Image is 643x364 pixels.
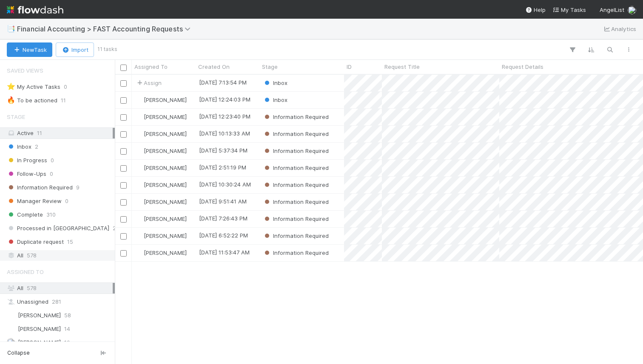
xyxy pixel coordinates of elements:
input: Toggle Row Selected [120,233,127,240]
div: [DATE] 6:52:22 PM [199,231,248,240]
div: [DATE] 11:53:47 AM [199,248,250,257]
span: Assigned To [7,263,44,280]
span: [PERSON_NAME] [144,130,187,137]
span: Information Required [263,130,329,137]
div: Unassigned [7,296,113,307]
span: [PERSON_NAME] [144,232,187,239]
span: [PERSON_NAME] [18,339,61,346]
div: [PERSON_NAME] [135,198,187,206]
span: [PERSON_NAME] [144,147,187,154]
div: [PERSON_NAME] [135,248,187,257]
span: 📑 [7,25,15,32]
img: avatar_d2b43477-63dc-4e62-be5b-6fdd450c05a1.png [628,6,636,14]
a: Analytics [603,24,636,34]
span: My Tasks [552,6,586,13]
span: 578 [27,250,37,261]
span: Information Required [7,182,73,193]
input: Toggle Row Selected [120,114,127,121]
span: ⭐ [7,83,15,90]
input: Toggle Row Selected [120,216,127,223]
span: Stage [262,62,278,71]
img: avatar_fee1282a-8af6-4c79-b7c7-bf2cfad99775.png [7,311,15,319]
span: 0 [64,82,67,92]
span: 0 [65,196,68,206]
span: [PERSON_NAME] [144,215,187,222]
span: Assign [135,79,162,87]
span: 🔥 [7,96,15,104]
img: avatar_8d06466b-a936-4205-8f52-b0cc03e2a179.png [136,96,142,103]
span: Stage [7,108,25,125]
div: Information Required [263,181,329,189]
div: [DATE] 10:13:33 AM [199,129,250,138]
span: Duplicate request [7,237,64,247]
div: Active [7,128,113,138]
span: [PERSON_NAME] [144,164,187,171]
div: To be actioned [7,95,57,106]
span: 2 [35,141,38,152]
span: [PERSON_NAME] [144,96,187,103]
span: Information Required [263,215,329,222]
span: [PERSON_NAME] [144,249,187,256]
span: 0 [50,169,53,179]
input: Toggle All Rows Selected [120,65,127,71]
span: Request Details [502,62,543,71]
input: Toggle Row Selected [120,97,127,104]
div: [DATE] 9:51:41 AM [199,197,247,206]
div: My Active Tasks [7,82,60,92]
span: 14 [64,324,70,334]
span: [PERSON_NAME] [18,312,61,319]
div: [PERSON_NAME] [135,113,187,121]
span: [PERSON_NAME] [144,198,187,205]
span: 310 [46,209,56,220]
div: Information Required [263,231,329,240]
span: Inbox [263,96,287,103]
span: Information Required [263,198,329,205]
span: Request Title [384,62,420,71]
div: Information Required [263,164,329,172]
span: Saved Views [7,62,43,79]
span: [PERSON_NAME] [18,325,61,332]
span: Created On [198,62,230,71]
div: All [7,283,113,293]
div: All [7,250,113,261]
div: [DATE] 2:51:19 PM [199,163,246,172]
div: [DATE] 7:26:43 PM [199,214,248,223]
div: Information Required [263,130,329,138]
div: [DATE] 10:30:24 AM [199,180,251,189]
input: Toggle Row Selected [120,131,127,138]
div: Inbox [263,79,287,87]
input: Toggle Row Selected [120,148,127,155]
input: Toggle Row Selected [120,182,127,189]
span: 578 [27,285,37,291]
span: 19 [64,337,70,348]
div: [PERSON_NAME] [135,164,187,172]
img: avatar_8d06466b-a936-4205-8f52-b0cc03e2a179.png [136,215,142,222]
button: NewTask [7,42,52,57]
div: [DATE] 12:23:40 PM [199,112,250,121]
span: Information Required [263,164,329,171]
span: Inbox [7,141,31,152]
span: Information Required [263,113,329,120]
span: 11 [61,95,66,106]
span: Follow-Ups [7,169,46,179]
small: 11 tasks [97,45,117,53]
img: avatar_8d06466b-a936-4205-8f52-b0cc03e2a179.png [136,113,142,120]
button: Import [56,42,94,57]
span: ID [347,62,352,71]
span: Assigned To [134,62,168,71]
img: avatar_c0d2ec3f-77e2-40ea-8107-ee7bdb5edede.png [136,130,142,137]
img: avatar_e5ec2f5b-afc7-4357-8cf1-2139873d70b1.png [136,147,142,154]
span: Collapse [7,349,30,357]
div: Information Required [263,248,329,257]
div: [DATE] 12:24:03 PM [199,95,250,104]
div: Inbox [263,96,287,104]
div: Information Required [263,214,329,223]
img: avatar_e5ec2f5b-afc7-4357-8cf1-2139873d70b1.png [136,249,142,256]
img: logo-inverted-e16ddd16eac7371096b0.svg [7,3,63,17]
input: Toggle Row Selected [120,165,127,172]
span: AngelList [600,6,624,13]
img: avatar_e5ec2f5b-afc7-4357-8cf1-2139873d70b1.png [136,232,142,239]
span: 0 [51,155,54,166]
div: [PERSON_NAME] [135,181,187,189]
img: avatar_030f5503-c087-43c2-95d1-dd8963b2926c.png [7,324,15,333]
